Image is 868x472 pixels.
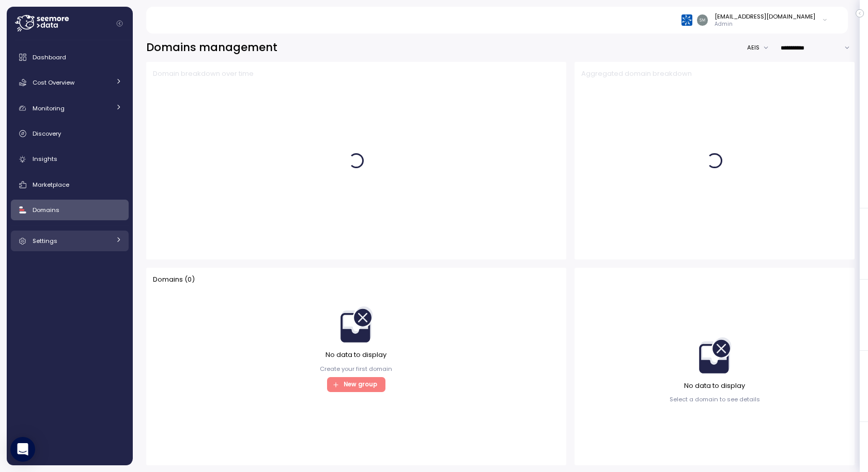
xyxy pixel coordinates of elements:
span: Cost Overview [33,78,74,87]
a: Discovery [11,123,129,144]
a: Marketplace [11,174,129,195]
div: Open Intercom Messenger [10,437,35,462]
button: Collapse navigation [113,20,126,27]
a: Monitoring [11,98,129,119]
a: Insights [11,149,129,170]
p: No data to display [684,381,745,391]
img: 8b38840e6dc05d7795a5b5428363ffcd [697,14,708,25]
a: Settings [11,231,129,251]
a: Domains [11,200,129,220]
h2: Domains management [146,40,277,55]
span: New group [344,378,377,392]
span: Marketplace [33,181,69,189]
p: Admin [715,21,815,28]
a: Cost Overview [11,72,129,93]
div: [EMAIL_ADDRESS][DOMAIN_NAME] [715,12,815,21]
p: No data to display [326,350,386,360]
a: Dashboard [11,47,129,68]
span: Dashboard [33,53,66,61]
p: Select a domain to see details [670,395,760,403]
span: Monitoring [33,104,65,112]
img: 68790ce639d2d68da1992664.PNG [681,14,692,25]
span: Insights [33,155,57,163]
button: AEIS [747,40,774,55]
span: Domains [33,206,59,214]
p: Create your first domain [320,365,392,373]
span: Discovery [33,129,61,138]
button: New group [327,377,386,392]
span: Settings [33,237,57,245]
p: Domains ( 0 ) [153,274,195,285]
